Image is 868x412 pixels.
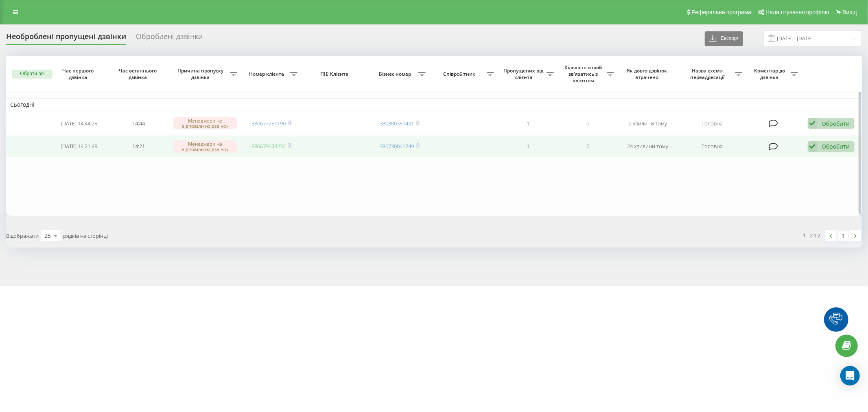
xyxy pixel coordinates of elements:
div: 1 - 2 з 2 [803,231,821,239]
span: Причина пропуску дзвінка [173,68,230,80]
td: Головна [678,113,746,134]
div: 25 [44,232,51,240]
div: Обробити [822,120,850,127]
span: Як довго дзвінок втрачено [625,68,671,80]
span: Налаштування профілю [765,9,829,15]
div: Менеджери не відповіли на дзвінок [173,117,237,129]
span: Відображати [6,232,39,239]
div: Обробити [822,142,850,150]
a: 380800351431 [380,120,414,127]
span: рядків на сторінці [63,232,108,239]
div: Менеджери не відповіли на дзвінок [173,140,237,153]
td: 0 [558,136,618,157]
span: ПІБ Клієнта [308,71,363,77]
span: Назва схеми переадресації [682,68,735,80]
td: 2 хвилини тому [618,113,678,134]
td: 1 [498,136,558,157]
div: Оброблені дзвінки [136,32,203,45]
a: 380730041249 [380,142,414,150]
span: Кількість спроб зв'язатись з клієнтом [562,64,606,83]
td: [DATE] 14:44:25 [49,113,109,134]
td: [DATE] 14:21:45 [49,136,109,157]
td: 14:21 [109,136,168,157]
span: Пропущених від клієнта [502,68,547,80]
span: Співробітник [434,71,487,77]
a: 380679628232 [251,142,286,150]
span: Час першого дзвінка [56,68,102,80]
span: Коментар до дзвінка [750,68,791,80]
span: Вихід [843,9,857,15]
td: 14:44 [109,113,168,134]
span: Номер клієнта [245,71,290,77]
td: Головна [678,136,746,157]
div: Необроблені пропущені дзвінки [6,32,126,45]
td: 0 [558,113,618,134]
span: Реферальна програма [692,9,752,15]
button: Експорт [705,31,743,46]
div: Open Intercom Messenger [840,366,860,386]
td: 24 хвилини тому [618,136,678,157]
td: 1 [498,113,558,134]
span: Бізнес номер [374,71,418,77]
span: Час останнього дзвінка [116,68,162,80]
a: 380677251190 [251,120,286,127]
button: Обрати всі [12,70,52,79]
td: Сьогодні [6,99,862,111]
a: 1 [837,230,849,241]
